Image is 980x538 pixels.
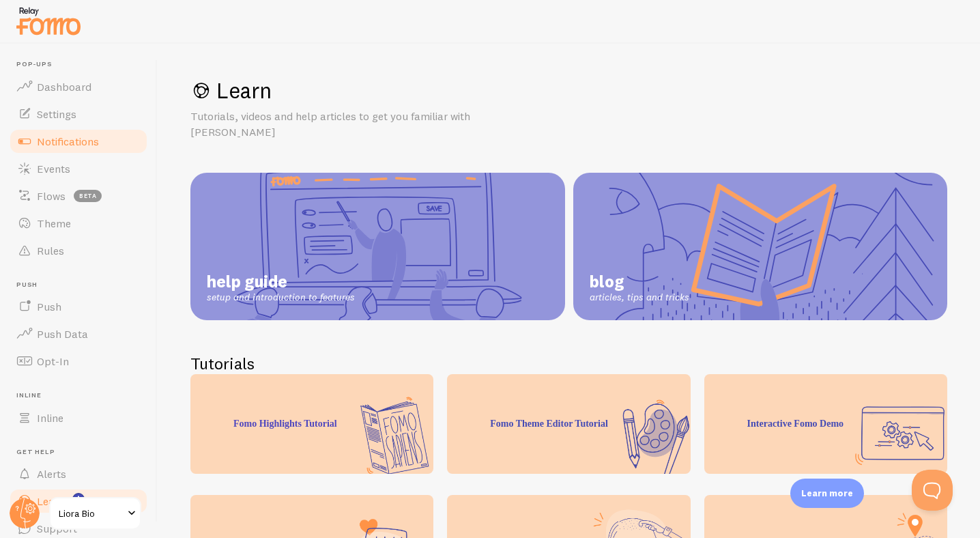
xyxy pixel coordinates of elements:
span: Push Data [37,327,88,341]
span: Notifications [37,134,99,148]
a: Dashboard [8,73,149,100]
a: Push [8,293,149,320]
div: Learn more [790,479,864,508]
iframe: Help Scout Beacon - Open [912,470,953,511]
img: fomo-relay-logo-orange.svg [14,3,83,38]
span: Rules [37,244,64,257]
a: Opt-In [8,348,149,375]
span: Flows [37,189,66,203]
a: Settings [8,100,149,128]
span: Push [16,281,149,289]
h1: Learn [190,76,947,104]
a: Push Data [8,320,149,348]
span: Get Help [16,448,149,457]
span: Pop-ups [16,60,149,69]
a: Notifications [8,128,149,155]
a: Theme [8,210,149,237]
a: Liora Bio [49,497,141,530]
a: Events [8,155,149,182]
span: Alerts [37,467,66,481]
span: Inline [16,391,149,400]
svg: <p>Watch New Feature Tutorials!</p> [72,493,85,505]
span: Learn [37,494,65,508]
a: Rules [8,237,149,264]
span: Theme [37,216,71,230]
span: Inline [37,411,63,425]
a: Flows beta [8,182,149,210]
span: Liora Bio [59,505,124,522]
a: Inline [8,404,149,431]
span: Events [37,162,70,175]
a: blog articles, tips and tricks [573,173,948,320]
a: help guide setup and introduction to features [190,173,565,320]
span: blog [590,271,689,292]
span: articles, tips and tricks [590,292,689,304]
span: help guide [207,271,355,292]
span: setup and introduction to features [207,292,355,304]
a: Learn [8,487,149,515]
span: Push [37,300,61,313]
span: Settings [37,107,76,121]
div: Fomo Highlights Tutorial [190,374,433,474]
h2: Tutorials [190,353,947,374]
p: Tutorials, videos and help articles to get you familiar with [PERSON_NAME] [190,109,518,140]
div: Fomo Theme Editor Tutorial [447,374,690,474]
a: Alerts [8,460,149,487]
div: Interactive Fomo Demo [704,374,947,474]
p: Learn more [801,487,853,500]
span: Dashboard [37,80,91,94]
span: Opt-In [37,354,69,368]
span: beta [74,190,102,202]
